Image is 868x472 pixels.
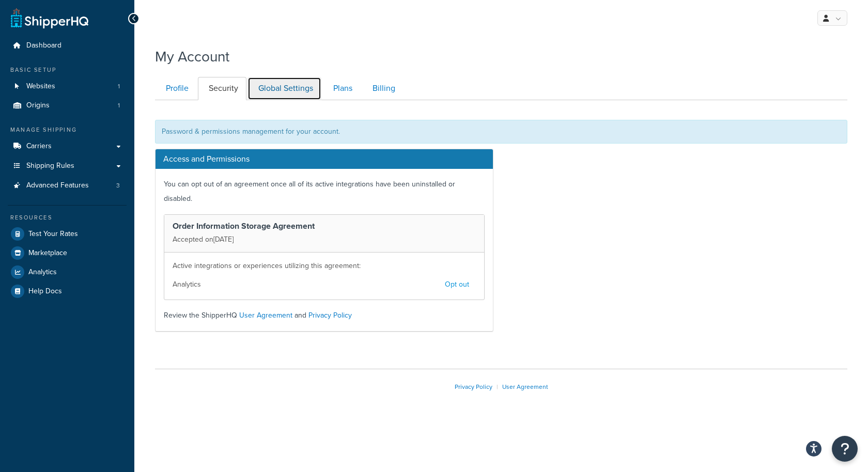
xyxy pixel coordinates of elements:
span: | [497,382,498,391]
span: Help Docs [28,287,62,296]
li: Advanced Features [8,176,127,195]
div: Basic Setup [8,66,127,74]
button: Opt out [438,276,476,293]
a: Profile [155,77,197,100]
a: Security [198,77,246,100]
h3: Access and Permissions [156,149,493,169]
span: Origins [26,101,50,110]
button: Open Resource Center [832,436,858,462]
p: Active integrations or experiences utilizing this agreement: [173,259,476,273]
div: Password & permissions management for your account. [155,120,847,144]
span: Dashboard [26,41,61,50]
p: You can opt out of an agreement once all of its active integrations have been uninstalled or disa... [164,177,485,206]
span: Carriers [26,142,52,151]
div: Resources [8,213,127,222]
a: Marketplace [8,244,127,262]
span: Marketplace [28,249,67,258]
p: Review the ShipperHQ and [164,308,485,323]
div: Manage Shipping [8,125,127,134]
h1: My Account [155,46,229,67]
a: Privacy Policy [308,310,352,321]
a: Billing [362,77,404,100]
li: Websites [8,77,127,96]
p: Analytics [173,277,201,292]
span: Advanced Features [26,181,89,190]
span: Analytics [28,268,57,277]
a: Help Docs [8,282,127,301]
p: Accepted on [DATE] [173,232,476,247]
h4: Order Information Storage Agreement [173,220,476,232]
span: 1 [118,82,120,91]
span: Test Your Rates [28,230,78,239]
a: Origins 1 [8,96,127,115]
a: Shipping Rules [8,156,127,176]
a: Privacy Policy [455,382,492,391]
a: Dashboard [8,36,127,55]
span: 1 [118,101,120,110]
a: User Agreement [502,382,548,391]
a: Test Your Rates [8,225,127,243]
a: Plans [322,77,361,100]
a: User Agreement [239,310,292,321]
a: ShipperHQ Home [11,8,88,28]
a: Websites 1 [8,77,127,96]
li: Origins [8,96,127,115]
a: Carriers [8,137,127,156]
a: Global Settings [247,77,321,100]
span: 3 [116,181,120,190]
a: Advanced Features 3 [8,176,127,195]
span: Websites [26,82,55,91]
a: Analytics [8,263,127,281]
span: Shipping Rules [26,162,74,170]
